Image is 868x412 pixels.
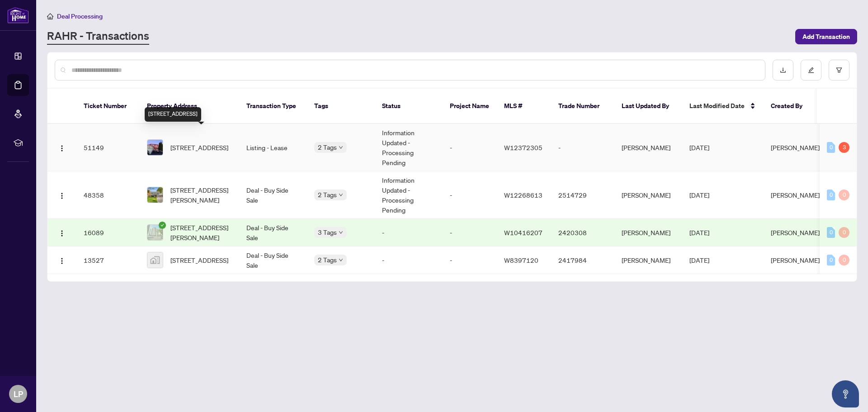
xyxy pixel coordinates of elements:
span: W10416207 [504,228,542,237]
td: 2417984 [551,246,614,274]
th: Property Address [140,89,239,124]
img: thumbnail-img [147,187,163,203]
td: Deal - Buy Side Sale [239,246,307,274]
td: [PERSON_NAME] [614,124,682,171]
span: W8397120 [504,256,538,264]
th: Tags [307,89,375,124]
span: [PERSON_NAME] [771,191,820,199]
span: edit [808,67,814,73]
span: LP [14,388,23,400]
td: - [375,219,443,246]
div: 0 [827,227,835,238]
div: 0 [827,189,835,200]
td: Deal - Buy Side Sale [239,219,307,246]
span: down [339,145,343,150]
div: [STREET_ADDRESS] [145,107,201,122]
th: Last Updated By [614,89,682,124]
span: [PERSON_NAME] [771,228,820,237]
th: Project Name [443,89,497,124]
span: [DATE] [689,143,709,152]
td: 2514729 [551,171,614,219]
div: 0 [827,255,835,265]
span: download [780,67,786,73]
th: Last Modified Date [682,89,764,124]
td: - [443,219,497,246]
td: 2420308 [551,219,614,246]
span: Deal Processing [57,12,103,20]
th: Transaction Type [239,89,307,124]
th: Status [375,89,443,124]
td: Information Updated - Processing Pending [375,124,443,171]
td: - [443,124,497,171]
button: download [773,60,793,81]
div: 3 [839,142,849,153]
div: 0 [839,255,849,265]
td: [PERSON_NAME] [614,171,682,219]
td: - [443,171,497,219]
td: Listing - Lease [239,124,307,171]
span: down [339,258,343,262]
img: Logo [58,145,66,152]
th: Created By [764,89,818,124]
div: 0 [827,142,835,153]
td: 51149 [76,124,140,171]
span: 2 Tags [318,255,337,265]
span: 3 Tags [318,227,337,237]
td: 13527 [76,246,140,274]
span: 2 Tags [318,142,337,152]
span: down [339,230,343,235]
th: MLS # [497,89,551,124]
span: down [339,193,343,197]
button: Logo [55,225,69,240]
img: Logo [58,192,66,199]
span: [STREET_ADDRESS] [170,142,228,152]
span: W12372305 [504,143,542,152]
span: Last Modified Date [689,101,745,111]
th: Ticket Number [76,89,140,124]
button: filter [829,60,849,81]
img: thumbnail-img [147,252,163,268]
span: [STREET_ADDRESS][PERSON_NAME] [170,185,232,205]
span: [PERSON_NAME] [771,143,820,152]
span: [STREET_ADDRESS] [170,255,228,265]
img: thumbnail-img [147,225,163,240]
td: 16089 [76,219,140,246]
span: home [47,13,53,19]
span: [DATE] [689,228,709,237]
button: Logo [55,188,69,202]
td: Information Updated - Processing Pending [375,171,443,219]
span: [PERSON_NAME] [771,256,820,264]
td: [PERSON_NAME] [614,246,682,274]
td: - [551,124,614,171]
a: RAHR - Transactions [47,28,149,45]
span: [STREET_ADDRESS][PERSON_NAME] [170,223,232,242]
button: Add Transaction [795,29,857,44]
td: - [443,246,497,274]
span: 2 Tags [318,189,337,200]
img: logo [7,7,29,24]
span: W12268613 [504,191,542,199]
td: [PERSON_NAME] [614,219,682,246]
span: [DATE] [689,191,709,199]
span: check-circle [159,222,166,229]
span: [DATE] [689,256,709,264]
img: Logo [58,230,66,237]
span: filter [836,67,842,73]
img: Logo [58,257,66,265]
td: 48358 [76,171,140,219]
td: - [375,246,443,274]
button: edit [801,60,821,81]
button: Logo [55,140,69,155]
img: thumbnail-img [147,140,163,155]
button: Logo [55,253,69,267]
button: Open asap [832,380,859,407]
div: 0 [839,189,849,200]
div: 0 [839,227,849,238]
span: Add Transaction [802,29,850,44]
td: Deal - Buy Side Sale [239,171,307,219]
th: Trade Number [551,89,614,124]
